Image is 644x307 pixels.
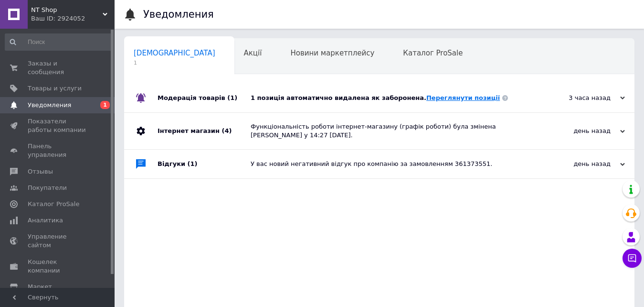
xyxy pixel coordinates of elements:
[290,49,374,57] span: Новини маркетплейсу
[28,200,79,208] span: Каталог ProSale
[158,84,251,112] div: Модерація товарів
[28,84,82,93] span: Товары и услуги
[158,113,251,149] div: Інтернет магазин
[28,232,88,250] span: Управление сайтом
[100,101,110,109] span: 1
[188,160,198,167] span: (1)
[28,184,67,192] span: Покупатели
[158,150,251,178] div: Відгуки
[623,249,642,268] button: Чат с покупателем
[28,142,88,159] span: Панель управления
[28,283,52,291] span: Маркет
[28,117,88,134] span: Показатели работы компании
[28,59,88,77] span: Заказы и сообщения
[5,33,113,51] input: Поиск
[143,9,214,20] h1: Уведомления
[244,49,262,57] span: Акції
[28,167,53,176] span: Отзывы
[31,14,115,23] div: Ваш ID: 2924052
[28,258,88,275] span: Кошелек компании
[134,59,215,66] span: 1
[251,122,529,140] div: Функціональність роботи інтернет-магазину (графік роботи) була змінена [PERSON_NAME] у 14:27 [DATE].
[28,101,71,110] span: Уведомления
[403,49,463,57] span: Каталог ProSale
[529,160,625,168] div: день назад
[251,160,529,168] div: У вас новий негативний відгук про компанію за замовленням 361373551.
[529,94,625,102] div: 3 часа назад
[28,216,63,225] span: Аналитика
[426,94,500,101] a: Переглянути позиції
[222,127,232,134] span: (4)
[31,6,103,14] span: NT Shop
[529,127,625,135] div: день назад
[251,94,529,102] div: 1 позиція автоматично видалена як заборонена.
[134,49,215,57] span: [DEMOGRAPHIC_DATA]
[227,94,237,101] span: (1)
